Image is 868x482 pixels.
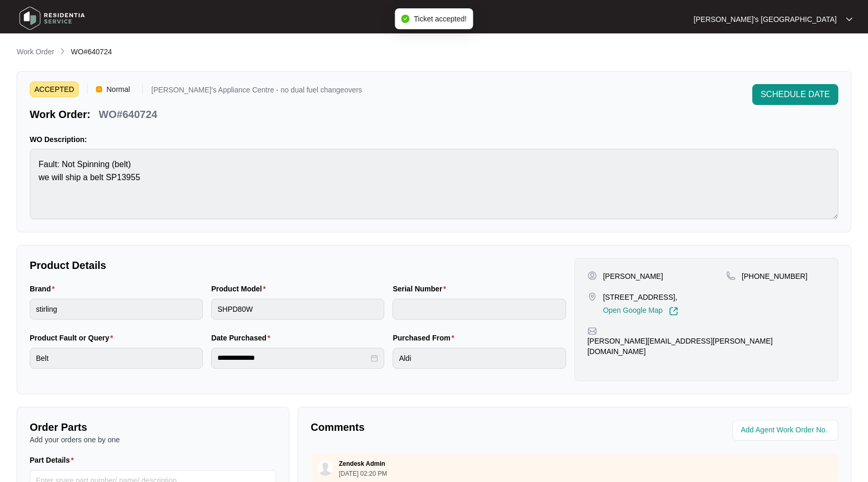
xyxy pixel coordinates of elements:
[393,348,566,369] input: Purchased From
[414,15,467,23] span: Ticket accepted!
[17,46,54,57] p: Work Order
[588,326,597,336] img: map-pin
[217,352,369,363] input: Date Purchased
[30,134,838,145] p: WO Description:
[30,81,79,97] span: ACCEPTED
[30,299,203,320] input: Brand
[30,258,566,273] p: Product Details
[669,307,678,316] img: Link-External
[726,271,736,280] img: map-pin
[393,299,566,320] input: Serial Number
[401,15,410,23] span: check-circle
[742,271,808,281] p: [PHONE_NUMBER]
[694,14,837,25] p: [PERSON_NAME]'s [GEOGRAPHIC_DATA]
[846,17,852,22] img: dropdown arrow
[317,460,333,476] img: user.svg
[15,46,56,58] a: Work Order
[603,292,678,302] p: [STREET_ADDRESS],
[99,107,157,122] p: WO#640724
[71,48,112,56] span: WO#640724
[339,471,387,477] p: [DATE] 02:20 PM
[30,420,276,434] p: Order Parts
[30,434,276,445] p: Add your orders one by one
[603,271,663,281] p: [PERSON_NAME]
[588,336,825,357] p: [PERSON_NAME][EMAIL_ADDRESS][PERSON_NAME][DOMAIN_NAME]
[311,420,567,434] p: Comments
[393,333,458,343] label: Purchased From
[30,284,59,294] label: Brand
[151,86,362,97] p: [PERSON_NAME]'s Appliance Centre - no dual fuel changeovers
[96,86,102,92] img: Vercel Logo
[30,149,838,219] textarea: Fault: Not Spinning (belt) we will ship a belt SP13955
[58,47,67,55] img: chevron-right
[761,88,830,101] span: SCHEDULE DATE
[588,292,597,301] img: map-pin
[603,307,678,316] a: Open Google Map
[588,271,597,280] img: user-pin
[16,3,89,34] img: residentia service logo
[30,348,203,369] input: Product Fault or Query
[339,460,385,468] p: Zendesk Admin
[211,284,270,294] label: Product Model
[211,333,274,343] label: Date Purchased
[752,84,838,105] button: SCHEDULE DATE
[211,299,384,320] input: Product Model
[30,107,90,122] p: Work Order:
[30,455,78,465] label: Part Details
[741,424,832,437] input: Add Agent Work Order No.
[102,81,134,97] span: Normal
[393,284,450,294] label: Serial Number
[30,333,117,343] label: Product Fault or Query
